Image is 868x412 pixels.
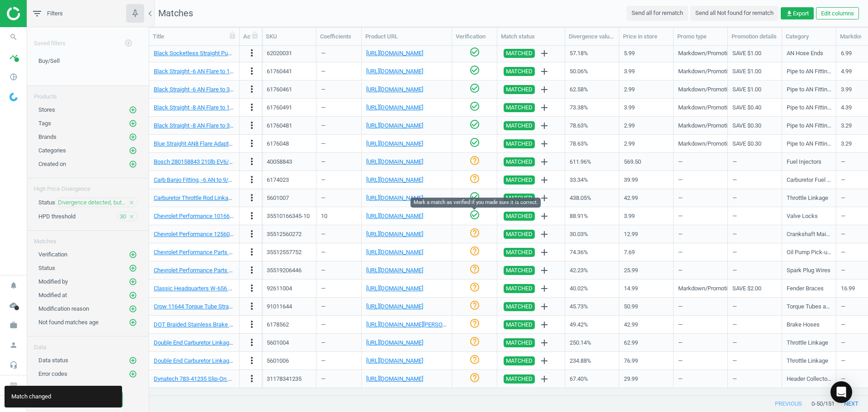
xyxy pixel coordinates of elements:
div: — [732,190,777,206]
a: [URL][DOMAIN_NAME] [366,339,423,346]
div: Pipe to AN Fittings [787,67,831,76]
a: Black Straight -6 AN Flare to 3/8 Inch NPT Pipe Adapter Fitting [154,86,311,93]
button: add_circle_outline [128,105,137,114]
span: MATCHED [506,139,533,148]
button: add [537,227,552,242]
button: add_circle_outline [128,119,137,128]
i: more_vert [246,102,257,113]
button: more_vert [246,84,257,95]
div: 438.05% [570,190,614,206]
span: 30 [120,213,126,221]
div: 39.99 [624,172,669,188]
span: SAVE $1.00 [732,49,761,57]
button: add [537,190,552,206]
div: 3.99 [624,63,669,79]
i: add [539,102,550,113]
i: add [539,355,550,366]
a: Chevrolet Performance 10166345-10 CT525 Crate Valve Lock, Set/10 [154,213,330,219]
i: more_vert [246,210,257,221]
div: 2.99 [624,118,669,133]
button: more_vert [246,174,257,186]
a: Dynatech 783-41235 Slip-On Collector, 1-7/8 x 3-1/2 x 12 [154,375,297,382]
i: add_circle_outline [129,278,137,286]
span: Matches [158,8,193,19]
a: [URL][DOMAIN_NAME] [366,249,423,256]
a: Bosch 280158843 210lb EV6/EV14 Fuel Injector [154,158,275,165]
i: get_app [786,10,793,17]
i: more_vert [246,174,257,185]
i: help_outline [469,173,480,184]
div: Saved filters [27,27,149,52]
i: add [539,48,550,59]
div: Promotion details [731,33,778,41]
div: — [678,208,723,224]
i: search [5,28,22,46]
button: add_circle_outline [128,264,137,273]
i: add_circle_outline [129,318,137,327]
i: add_circle_outline [129,133,137,141]
span: SAVE $0.30 [732,140,761,148]
div: — [321,45,357,61]
div: 73.38% [570,99,614,115]
span: MATCHED [506,157,533,166]
a: [URL][DOMAIN_NAME] [366,104,423,111]
div: 40058843 [267,158,292,166]
div: — [321,154,357,170]
button: more_vert [246,355,257,367]
span: HPD threshold [38,213,75,220]
div: 50.06% [570,63,614,79]
a: Chevrolet Performance Parts 12731653 Spark Plug Wire [154,267,296,274]
div: 2.99 [624,81,669,97]
button: add [537,299,552,314]
div: 61760491 [267,104,292,112]
i: more_vert [246,120,257,131]
div: 78.63% [570,136,614,152]
button: add_circle_outline [128,304,137,313]
div: 569.50 [624,154,669,170]
button: Send all for rematch [627,6,688,20]
div: 6.99 [841,49,852,57]
div: 30.03% [570,226,614,242]
i: filter_list [32,8,42,19]
div: 61760481 [267,122,292,130]
div: Divergence value, % [569,33,615,41]
div: grid [149,46,868,388]
span: Brands [38,133,57,140]
div: 88.91% [570,208,614,224]
i: more_vert [246,84,257,95]
span: Created on [38,161,66,167]
div: Category [786,33,832,41]
div: Coefficients [320,33,358,41]
span: Stores [38,106,55,113]
i: add [539,247,550,258]
button: more_vert [246,210,257,222]
i: add [539,84,550,95]
div: — [321,99,357,115]
a: [URL][DOMAIN_NAME] [366,194,423,201]
div: Carburetor Fuel Inlet Fittings [787,176,831,184]
button: add [537,46,552,61]
i: add [539,175,550,185]
button: add [537,263,552,278]
i: more_vert [246,66,257,76]
i: more_vert [246,192,257,203]
div: 62020031 [267,49,292,57]
button: next [835,396,868,412]
i: add [539,283,550,294]
i: more_vert [246,373,257,384]
button: add [537,281,552,296]
div: 42.99 [624,190,669,206]
i: add_circle_outline [129,370,137,378]
i: add [539,301,550,312]
a: [URL][DOMAIN_NAME] [366,140,423,147]
button: add_circle_outline [128,250,137,259]
i: check_circle_outline [469,101,480,112]
a: Black Straight -6 AN Flare to 1/4 Inch NPT Pipe Adapter Fitting [154,68,311,75]
button: Edit columns [816,7,859,20]
div: AN Hose Ends [787,49,823,57]
div: 6176048 [267,140,289,148]
button: add [537,317,552,332]
div: 33.34% [570,172,614,188]
i: add [539,229,550,240]
i: add [539,319,550,330]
